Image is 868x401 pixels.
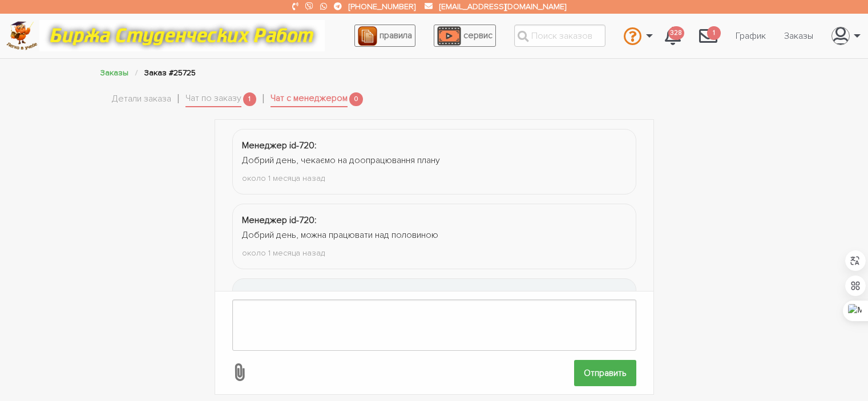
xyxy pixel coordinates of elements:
[242,153,627,168] div: Добрий день, чекаємо на доопрацювання плану
[100,68,128,78] a: Заказы
[574,360,636,386] input: Отправить
[707,26,721,40] span: 1
[271,91,348,107] a: Чат с менеджером
[242,289,280,301] strong: Я id-5021:
[185,91,241,107] a: Чат по заказу
[668,26,684,40] span: 328
[434,25,496,47] a: сервис
[726,25,775,47] a: График
[775,25,822,47] a: Заказы
[349,2,415,11] a: [PHONE_NUMBER]
[358,26,377,46] img: agreement_icon-feca34a61ba7f3d1581b08bc946b2ec1ccb426f67415f344566775c155b7f62c.png
[242,214,317,226] strong: Менеджер id-720:
[243,92,257,107] span: 1
[6,21,38,50] img: logo-c4363faeb99b52c628a42810ed6dfb4293a56d4e4775eb116515dfe7f33672af.png
[439,2,566,11] a: [EMAIL_ADDRESS][DOMAIN_NAME]
[690,21,726,51] a: 1
[39,20,325,51] img: motto-12e01f5a76059d5f6a28199ef077b1f78e012cfde436ab5cf1d4517935686d32.gif
[112,92,171,107] a: Детали заказа
[514,25,605,47] input: Поиск заказов
[463,30,492,41] span: сервис
[437,26,461,46] img: play_icon-49f7f135c9dc9a03216cfdbccbe1e3994649169d890fb554cedf0eac35a01ba8.png
[380,30,412,41] span: правила
[242,140,317,151] strong: Менеджер id-720:
[656,21,690,51] a: 328
[354,25,415,47] a: правила
[242,172,627,185] div: около 1 месяца назад
[242,246,627,260] div: около 1 месяца назад
[144,66,196,79] li: Заказ #25725
[242,228,627,243] div: Добрий день, можна працювати над половиною
[349,92,363,107] span: 0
